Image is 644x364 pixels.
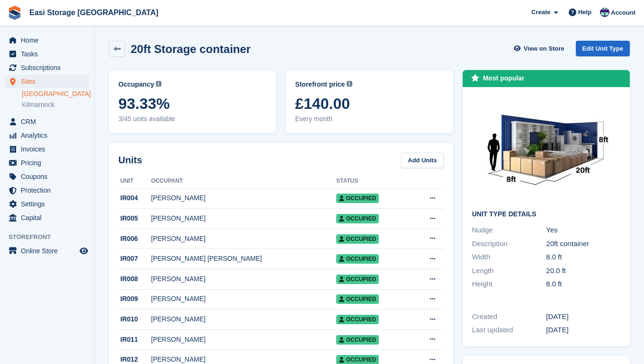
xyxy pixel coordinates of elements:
span: Online Store [21,244,78,257]
span: Coupons [21,170,78,183]
img: icon-info-grey-7440780725fd019a000dd9b08b2336e03edf1995a4989e88bcd33f0948082b44.svg [156,81,161,87]
span: Capital [21,211,78,224]
div: IR010 [118,314,151,324]
img: stora-icon-8386f47178a22dfd0bd8f6a31ec36ba5ce8667c1dd55bd0f319d3a0aa187defe.svg [8,6,22,20]
a: Edit Unit Type [576,41,630,56]
div: IR007 [118,254,151,264]
div: [PERSON_NAME] [PERSON_NAME] [151,254,336,264]
span: Help [578,8,591,17]
h2: Units [118,153,142,167]
a: menu [5,170,89,183]
div: [DATE] [546,325,620,336]
div: IR005 [118,213,151,223]
div: 20ft container [546,239,620,249]
div: [PERSON_NAME] [151,335,336,345]
a: Easi Storage [GEOGRAPHIC_DATA] [26,5,162,20]
div: Created [472,311,546,322]
div: [PERSON_NAME] [151,294,336,304]
div: 20.0 ft [546,266,620,276]
span: Storefront price [295,80,345,89]
div: IR008 [118,274,151,284]
th: Occupant [151,174,336,189]
div: Width [472,252,546,263]
a: menu [5,75,89,88]
span: Occupied [336,194,379,203]
span: Occupied [336,254,379,264]
a: menu [5,184,89,197]
span: Occupied [336,294,379,304]
span: 3/45 units available [118,114,267,124]
div: 8.0 ft [546,279,620,290]
a: Kilmarnock [22,100,89,109]
span: 93.33% [118,95,267,112]
th: Unit [118,174,151,189]
a: menu [5,129,89,142]
div: [DATE] [546,311,620,322]
a: menu [5,211,89,224]
span: Create [531,8,550,17]
a: menu [5,197,89,211]
a: menu [5,142,89,156]
a: menu [5,34,89,47]
span: Account [611,8,635,18]
div: [PERSON_NAME] [151,213,336,223]
span: Subscriptions [21,61,78,74]
a: View on Store [513,41,568,56]
img: Steven Cusick [600,8,609,17]
span: CRM [21,115,78,128]
span: Occupied [336,275,379,284]
th: Status [336,174,411,189]
a: menu [5,156,89,169]
a: [GEOGRAPHIC_DATA] [22,89,89,98]
span: Protection [21,184,78,197]
span: Occupied [336,315,379,324]
span: Every month [295,114,443,124]
img: 20-ft-container%20(1).jpg [475,97,617,203]
span: Invoices [21,142,78,156]
h2: Unit Type details [472,211,620,218]
span: £140.00 [295,95,443,112]
div: IR009 [118,294,151,304]
div: Last updated [472,325,546,336]
a: menu [5,47,89,61]
div: Description [472,239,546,249]
span: Occupancy [118,80,154,89]
a: menu [5,61,89,74]
span: Occupied [336,214,379,223]
div: Yes [546,225,620,236]
span: Pricing [21,156,78,169]
h2: 20ft Storage container [131,43,250,55]
div: Most popular [483,73,525,83]
span: Tasks [21,47,78,61]
span: Settings [21,197,78,211]
span: View on Store [524,44,564,53]
span: Storefront [9,232,94,242]
img: icon-info-grey-7440780725fd019a000dd9b08b2336e03edf1995a4989e88bcd33f0948082b44.svg [347,81,352,87]
a: menu [5,115,89,128]
span: Home [21,34,78,47]
div: [PERSON_NAME] [151,234,336,244]
div: [PERSON_NAME] [151,314,336,324]
span: Analytics [21,129,78,142]
div: IR006 [118,234,151,244]
div: Height [472,279,546,290]
div: 8.0 ft [546,252,620,263]
a: Preview store [78,245,89,257]
div: Nudge [472,225,546,236]
span: Occupied [336,335,379,345]
div: Length [472,266,546,276]
div: IR004 [118,193,151,203]
div: [PERSON_NAME] [151,193,336,203]
div: IR011 [118,335,151,345]
span: Sites [21,75,78,88]
span: Occupied [336,234,379,244]
a: menu [5,244,89,257]
div: [PERSON_NAME] [151,274,336,284]
a: Add Units [401,152,443,168]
